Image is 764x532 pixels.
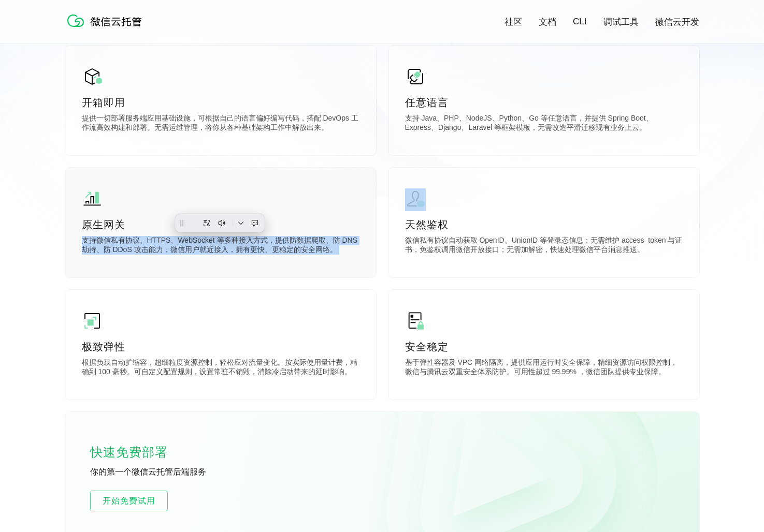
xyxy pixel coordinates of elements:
[82,114,359,135] p: 提供一切部署服务端应用基础设施，可根据自己的语言偏好编写代码，搭配 DevOps 工作流高效构建和部署。无需运维管理，将你从各种基础架构工作中解放出来。
[655,16,699,28] a: 微信云开发
[91,495,167,507] span: 开始免费试用
[65,24,148,33] a: 微信云托管
[82,217,359,232] p: 原生网关
[405,236,683,257] p: 微信私有协议自动获取 OpenID、UnionID 等登录态信息；无需维护 access_token 与证书，免鉴权调用微信开放接口；无需加解密，快速处理微信平台消息推送。
[405,358,683,379] p: 基于弹性容器及 VPC 网络隔离，提供应用运行时安全保障，精细资源访问权限控制，微信与腾讯云双重安全体系防护。可用性超过 99.99% ，微信团队提供专业保障。
[405,217,683,232] p: 天然鉴权
[405,114,683,135] p: 支持 Java、PHP、NodeJS、Python、Go 等任意语言，并提供 Spring Boot、Express、Django、Laravel 等框架模板，无需改造平滑迁移现有业务上云。
[539,16,556,28] a: 文档
[573,17,586,27] a: CLI
[603,16,639,28] a: 调试工具
[405,95,683,110] p: 任意语言
[82,358,359,379] p: 根据负载自动扩缩容，超细粒度资源控制，轻松应对流量变化。按实际使用量计费，精确到 100 毫秒。可自定义配置规则，设置常驻不销毁，消除冷启动带来的延时影响。
[90,467,246,478] p: 你的第一个微信云托管后端服务
[504,16,522,28] a: 社区
[90,442,194,463] p: 快速免费部署
[82,236,359,257] p: 支持微信私有协议、HTTPS、WebSocket 等多种接入方式，提供防数据爬取、防 DNS 劫持、防 DDoS 攻击能力，微信用户就近接入，拥有更快、更稳定的安全网络。
[65,10,148,31] img: 微信云托管
[82,95,359,110] p: 开箱即用
[82,339,359,354] p: 极致弹性
[405,339,683,354] p: 安全稳定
